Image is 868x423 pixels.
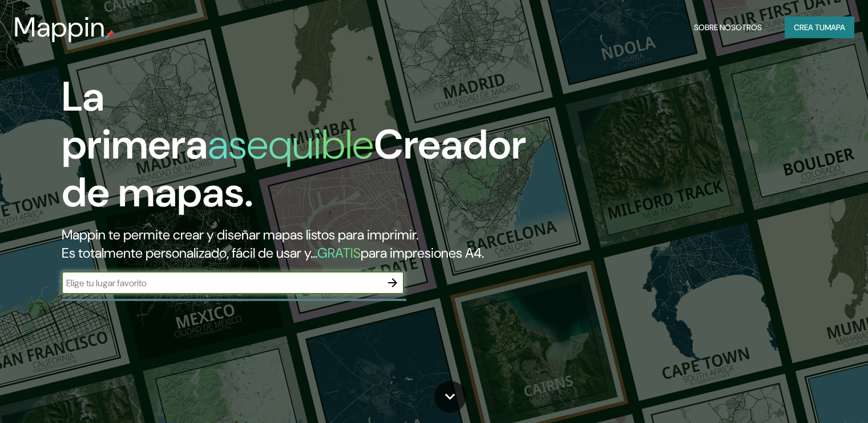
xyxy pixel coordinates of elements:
[317,244,361,262] font: GRATIS
[62,70,208,171] font: La primera
[106,30,115,39] img: pin de mapeo
[361,244,484,262] font: para impresiones A4.
[62,244,317,262] font: Es totalmente personalizado, fácil de usar y...
[785,17,854,38] button: Crea tumapa
[62,118,526,219] font: Creador de mapas.
[62,226,418,243] font: Mappin te permite crear y diseñar mapas listos para imprimir.
[14,9,106,45] font: Mappin
[62,276,381,290] input: Elige tu lugar favorito
[694,22,762,32] font: Sobre nosotros
[825,22,845,32] font: mapa
[208,118,374,171] font: asequible
[689,17,766,38] button: Sobre nosotros
[794,22,825,32] font: Crea tu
